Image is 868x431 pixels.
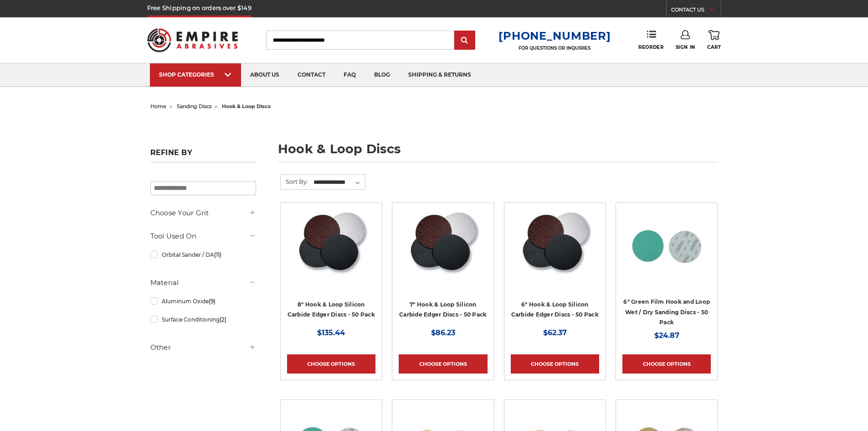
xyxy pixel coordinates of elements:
[287,354,375,374] a: Choose Options
[630,209,703,282] img: 6-inch 60-grit green film hook and loop sanding discs with fast cutting aluminum oxide for coarse...
[150,342,256,353] h5: Other
[334,63,365,87] a: faq
[622,209,711,298] a: 6-inch 60-grit green film hook and loop sanding discs with fast cutting aluminum oxide for coarse...
[150,312,256,327] a: Surface Conditioning(2)
[543,328,567,337] span: $62.37
[150,231,256,242] h5: Tool Used On
[399,63,480,87] a: shipping & returns
[147,22,238,58] img: Empire Abrasives
[707,30,721,50] a: Cart
[498,45,611,51] p: FOR QUESTIONS OR INQUIRIES
[406,209,480,282] img: Silicon Carbide 7" Hook & Loop Edger Discs
[317,328,345,337] span: $135.44
[622,354,711,374] a: Choose Options
[287,209,375,298] a: Silicon Carbide 8" Hook & Loop Edger Discs
[623,298,710,326] a: 6" Green Film Hook and Loop Wet / Dry Sanding Discs - 50 Pack
[220,316,226,323] span: (2)
[431,328,455,337] span: $86.23
[456,31,474,50] input: Submit
[177,103,211,109] a: sanding discs
[365,63,399,87] a: blog
[638,30,663,50] a: Reorder
[654,331,679,340] span: $24.87
[498,29,611,42] a: [PHONE_NUMBER]
[150,293,256,309] a: Aluminum Oxide(9)
[278,143,718,162] h1: hook & loop discs
[671,5,721,17] a: CONTACT US
[294,209,368,282] img: Silicon Carbide 8" Hook & Loop Edger Discs
[150,148,256,162] h5: Refine by
[399,354,487,374] a: Choose Options
[288,301,375,318] a: 8" Hook & Loop Silicon Carbide Edger Discs - 50 Pack
[518,209,592,282] img: Silicon Carbide 6" Hook & Loop Edger Discs
[676,44,695,50] span: Sign In
[150,208,256,218] h5: Choose Your Grit
[281,175,308,188] label: Sort By:
[222,103,271,109] span: hook & loop discs
[150,277,256,288] h5: Material
[638,44,663,50] span: Reorder
[707,44,721,50] span: Cart
[511,209,599,298] a: Silicon Carbide 6" Hook & Loop Edger Discs
[150,103,166,109] a: home
[312,176,365,189] select: Sort By:
[511,354,599,374] a: Choose Options
[288,63,334,87] a: contact
[214,251,221,258] span: (11)
[399,301,487,318] a: 7" Hook & Loop Silicon Carbide Edger Discs - 50 Pack
[511,301,599,318] a: 6" Hook & Loop Silicon Carbide Edger Discs - 50 Pack
[241,63,288,87] a: about us
[159,71,232,78] div: SHOP CATEGORIES
[150,247,256,263] a: Orbital Sander / DA(11)
[209,298,216,305] span: (9)
[399,209,487,298] a: Silicon Carbide 7" Hook & Loop Edger Discs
